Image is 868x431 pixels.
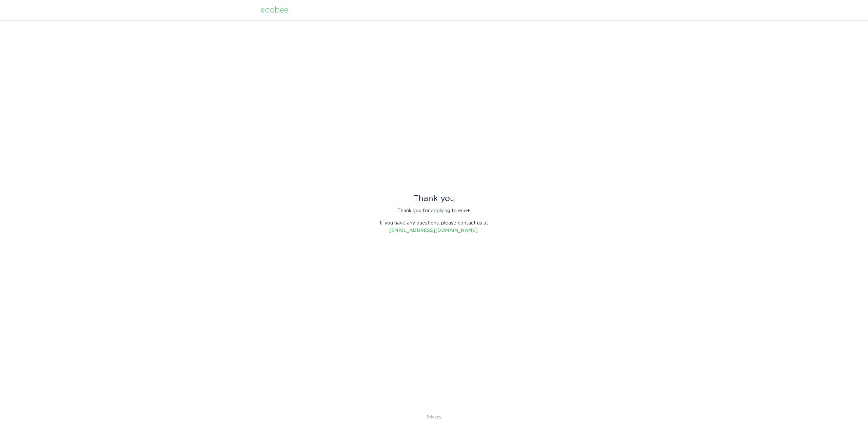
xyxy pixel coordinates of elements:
[389,228,478,233] a: [EMAIL_ADDRESS][DOMAIN_NAME]
[375,207,493,215] p: Thank you for applying to eco+.
[375,219,493,234] p: If you have any questions, please contact us at .
[375,195,493,202] div: Thank you
[260,6,289,14] div: ecobee
[427,413,441,421] a: Privacy Policy & Terms of Use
